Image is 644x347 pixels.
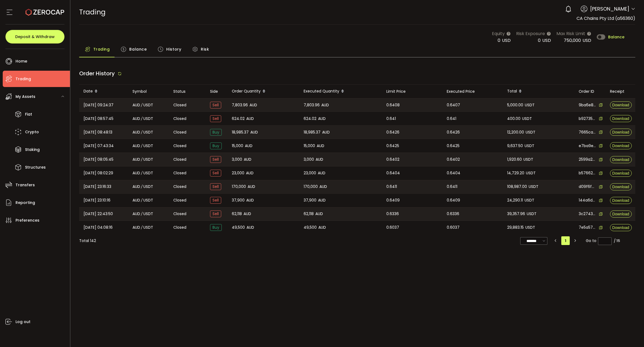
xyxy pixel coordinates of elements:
[25,128,39,136] span: Crypto
[386,143,399,149] span: 0.6425
[84,102,113,108] span: [DATE] 09:24:37
[386,211,399,217] span: 0.6336
[246,197,254,203] span: AUD
[84,143,114,149] span: [DATE] 07:43:34
[612,158,629,162] span: Download
[579,197,596,203] span: 144a6d39-3ffb-43bc-8a9d-e5a66529c998
[447,116,456,122] span: 0.641
[561,236,570,245] li: 1
[523,156,533,163] span: USDT
[574,88,606,95] div: Order ID
[579,225,596,230] span: 7e5a57ea-2eeb-4fe1-95a1-63164c76f1e0
[316,156,323,163] span: AUD
[16,199,35,207] span: Reporting
[79,7,106,17] span: Trading
[447,102,460,108] span: 0.6407
[141,170,143,176] em: /
[386,129,399,135] span: 0.6426
[5,30,64,44] button: Deposit & Withdraw
[143,224,153,231] span: USDT
[15,35,55,39] span: Deposit & Withdraw
[227,87,299,96] div: Order Quantity
[84,156,113,163] span: [DATE] 08:05:45
[610,224,632,231] button: Download
[507,129,524,135] span: 12,200.00
[538,37,541,44] span: 0
[525,224,535,231] span: USDT
[447,197,460,203] span: 0.6409
[210,142,222,149] span: Buy
[608,35,624,39] span: Balance
[210,210,221,217] span: Sell
[522,116,532,122] span: USDT
[210,224,222,231] span: Buy
[84,197,110,203] span: [DATE] 23:10:16
[447,211,459,217] span: 0.6336
[579,116,596,122] span: b9273550-9ec8-42ab-b440-debceb6bf362
[232,224,245,231] span: 49,500
[84,184,111,190] span: [DATE] 23:16:33
[299,87,382,96] div: Executed Quantity
[84,129,112,135] span: [DATE] 08:48:13
[133,197,140,203] span: AUD
[79,238,96,244] div: Total 142
[579,170,596,176] span: b5766201-d92d-4d89-b14b-a914763fe8c4
[579,184,596,190] span: d09f6fb3-8af7-4064-b7c5-8d9f3d3ecfc8
[498,37,500,44] span: 0
[322,129,330,135] span: AUD
[507,211,525,217] span: 39,357.96
[304,224,317,231] span: 49,500
[526,129,535,135] span: USDT
[386,116,396,122] span: 0.641
[577,15,635,21] span: CA Chains Pty Ltd (a56360)
[606,88,636,95] div: Receipt
[386,102,400,108] span: 0.6408
[304,197,316,203] span: 37,900
[612,212,629,216] span: Download
[143,197,153,203] span: USDT
[507,102,523,108] span: 5,000.00
[143,184,153,190] span: USDT
[133,211,140,217] span: AUD
[315,211,323,217] span: AUD
[84,116,113,122] span: [DATE] 08:57:45
[502,37,511,44] span: USD
[141,197,143,203] em: /
[579,143,596,149] span: e7ba9ec1-e47a-4a7e-b5f7-1174bd070550
[507,184,527,190] span: 108,987.00
[173,116,186,122] span: Closed
[133,224,140,231] span: AUD
[612,199,629,202] span: Download
[386,197,400,203] span: 0.6409
[173,225,186,230] span: Closed
[447,156,460,163] span: 0.6402
[610,183,632,190] button: Download
[143,156,153,163] span: USDT
[321,102,329,108] span: AUD
[16,93,35,101] span: My Assets
[386,156,399,163] span: 0.6402
[210,156,221,163] span: Sell
[141,102,143,108] em: /
[250,129,258,135] span: AUD
[447,224,460,231] span: 0.6037
[610,101,632,109] button: Download
[503,87,574,96] div: Total
[173,184,186,190] span: Closed
[318,170,325,176] span: AUD
[133,116,140,122] span: AUD
[84,224,113,231] span: [DATE] 04:08:16
[564,37,581,44] span: 750,000
[25,146,40,154] span: Staking
[210,197,221,204] span: Sell
[525,102,535,108] span: USDT
[141,143,143,149] em: /
[318,197,326,203] span: AUD
[590,5,629,13] span: [PERSON_NAME]
[386,170,400,176] span: 0.6404
[516,30,545,37] span: Risk Exposure
[166,44,181,55] span: History
[507,224,524,231] span: 29,883.15
[318,224,326,231] span: AUD
[210,170,221,176] span: Sell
